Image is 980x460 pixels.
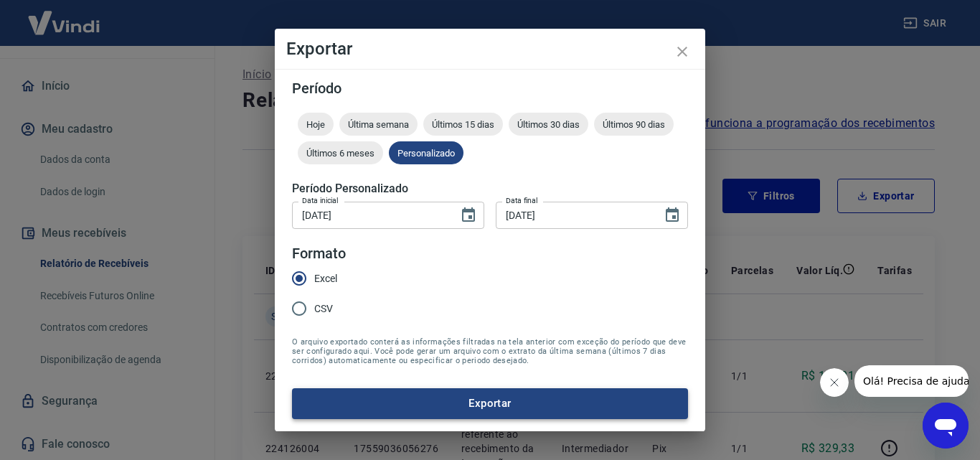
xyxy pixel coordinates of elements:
button: Choose date, selected date is 15 de ago de 2025 [454,201,483,230]
button: Exportar [292,388,688,418]
iframe: Botão para abrir a janela de mensagens [923,403,969,449]
input: DD/MM/YYYY [496,202,652,228]
div: Última semana [339,113,418,136]
span: Últimos 15 dias [423,119,503,130]
h5: Período [292,81,688,95]
span: O arquivo exportado conterá as informações filtradas na tela anterior com exceção do período que ... [292,337,688,365]
iframe: Mensagem da empresa [854,365,969,397]
label: Data final [506,195,538,206]
span: Personalizado [389,148,463,159]
div: Últimos 30 dias [509,113,588,136]
button: close [665,34,699,69]
h5: Período Personalizado [292,182,688,196]
span: Hoje [298,119,334,130]
span: Olá! Precisa de ajuda? [9,10,121,22]
label: Data inicial [302,195,339,206]
input: DD/MM/YYYY [292,202,448,228]
span: Excel [314,271,337,286]
span: CSV [314,301,333,316]
span: Últimos 6 meses [298,148,383,159]
div: Últimos 6 meses [298,141,383,164]
div: Últimos 15 dias [423,113,503,136]
div: Personalizado [389,141,463,164]
h4: Exportar [286,40,694,57]
span: Última semana [339,119,418,130]
span: Últimos 90 dias [594,119,674,130]
iframe: Fechar mensagem [820,368,849,397]
button: Choose date, selected date is 22 de ago de 2025 [658,201,687,230]
div: Últimos 90 dias [594,113,674,136]
legend: Formato [292,243,346,264]
div: Hoje [298,113,334,136]
span: Últimos 30 dias [509,119,588,130]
